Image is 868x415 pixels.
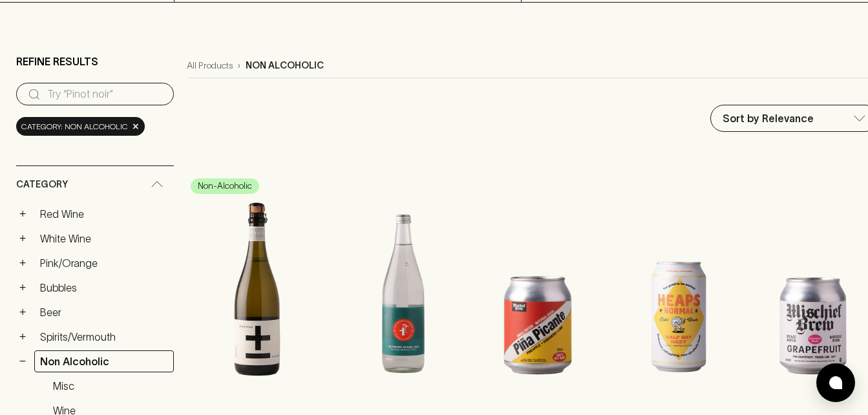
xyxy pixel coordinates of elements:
a: Misc [47,375,174,397]
a: Beer [34,301,174,323]
img: Mischief Brew Pina Picante 250ml [478,174,603,400]
div: Category [16,166,174,203]
a: Bubbles [34,277,174,299]
img: Plus & Minus Alcohol Free Prosecco NV [187,174,328,400]
a: Non Alcoholic [34,350,174,372]
button: + [16,306,29,319]
a: Red Wine [34,203,174,225]
img: Hepburn Sparkling Mineral Water [341,174,465,400]
a: White Wine [34,228,174,250]
button: + [16,257,29,270]
span: × [132,120,140,133]
button: + [16,281,29,294]
a: All Products [187,59,233,72]
p: non alcoholic [246,59,324,72]
p: Refine Results [16,54,98,69]
button: − [16,355,29,368]
img: Heaps Normal Half Day Hazy 355ml [616,174,741,400]
span: Category [16,176,68,193]
button: + [16,330,29,343]
button: + [16,207,29,220]
p: Sort by Relevance [723,111,814,126]
a: Spirits/Vermouth [34,326,174,348]
span: Category: non alcoholic [21,120,128,133]
img: bubble-icon [829,376,842,389]
p: › [238,59,240,72]
input: Try “Pinot noir” [47,84,164,105]
a: Pink/Orange [34,252,174,274]
button: + [16,232,29,245]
